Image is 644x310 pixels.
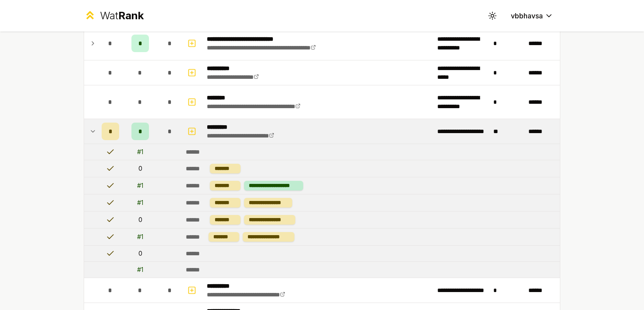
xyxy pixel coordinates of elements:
div: # 1 [137,181,143,190]
div: # 1 [137,198,143,207]
span: Rank [118,9,144,22]
div: # 1 [137,148,143,156]
td: 0 [123,246,158,261]
div: # 1 [137,232,143,241]
a: WatRank [84,9,144,23]
div: Wat [100,9,144,23]
td: 0 [123,160,158,177]
button: vbbhavsa [504,8,560,24]
div: # 1 [137,265,143,274]
span: vbbhavsa [511,11,543,21]
td: 0 [123,211,158,228]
